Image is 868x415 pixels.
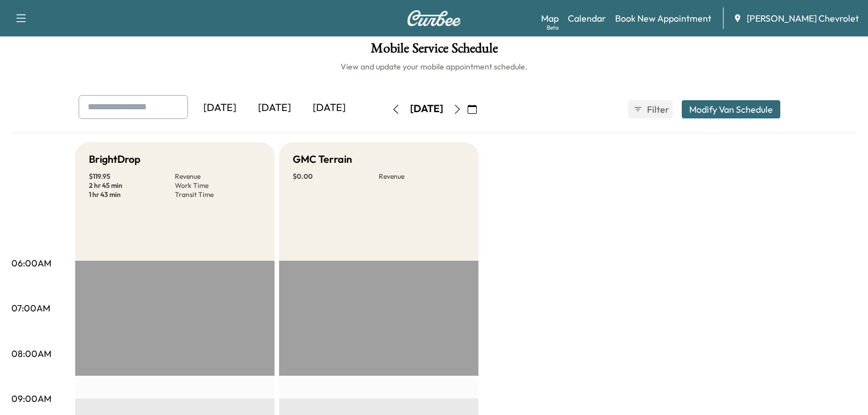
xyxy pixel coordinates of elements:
h5: GMC Terrain [293,151,352,167]
div: [DATE] [247,95,302,121]
span: Filter [647,102,668,116]
h6: View and update your mobile appointment schedule. [11,61,857,72]
p: 2 hr 45 min [89,181,175,190]
p: 09:00AM [11,392,51,405]
p: Revenue [379,172,465,181]
div: [DATE] [410,102,443,116]
div: [DATE] [302,95,357,121]
p: $ 0.00 [293,172,379,181]
p: 06:00AM [11,256,51,270]
p: Work Time [175,181,261,190]
span: [PERSON_NAME] Chevrolet [747,11,859,25]
div: Beta [547,23,559,32]
p: 07:00AM [11,301,50,315]
a: Calendar [568,11,606,25]
p: 08:00AM [11,347,51,360]
h1: Mobile Service Schedule [11,42,857,61]
a: MapBeta [541,11,559,25]
p: Revenue [175,172,261,181]
p: $ 119.95 [89,172,175,181]
p: Transit Time [175,190,261,199]
a: Book New Appointment [615,11,711,25]
p: 1 hr 43 min [89,190,175,199]
img: Curbee Logo [407,10,461,26]
h5: BrightDrop [89,151,141,167]
button: Filter [628,100,673,118]
button: Modify Van Schedule [682,100,780,118]
div: [DATE] [193,95,247,121]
